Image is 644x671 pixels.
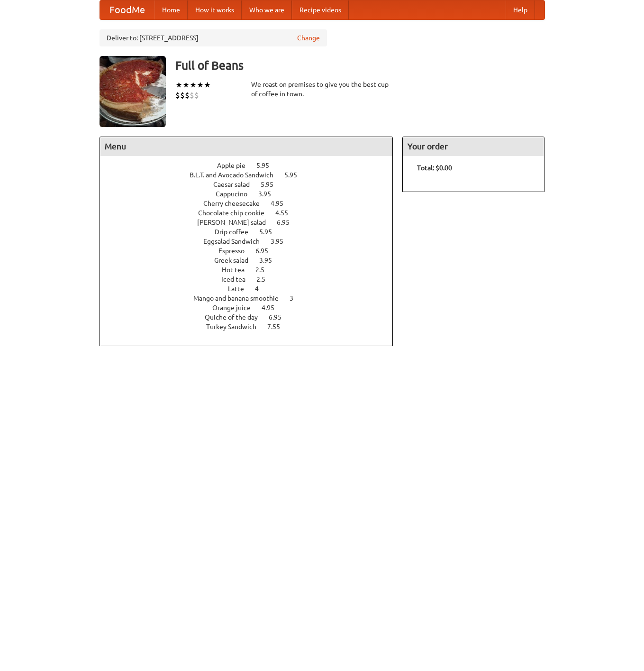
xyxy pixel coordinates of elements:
h3: Full of Beans [175,56,545,75]
a: Espresso 6.95 [218,247,286,255]
a: Change [297,33,320,43]
span: 2.5 [255,266,274,274]
span: 4.55 [275,209,298,217]
li: $ [185,90,190,101]
span: Quiche of the day [205,313,267,321]
span: 6.95 [255,247,278,255]
a: Help [506,0,535,19]
span: Iced tea [221,276,255,283]
a: B.L.T. and Avocado Sandwich 5.95 [190,171,315,179]
span: B.L.T. and Avocado Sandwich [190,171,283,179]
b: Total: $0.00 [417,164,452,172]
img: angular.jpg [100,56,166,127]
a: Hot tea 2.5 [222,266,282,274]
a: Who we are [242,0,292,19]
span: 6.95 [277,219,299,226]
a: Home [154,0,188,19]
a: Greek salad 3.95 [214,257,290,264]
span: Orange juice [212,304,260,312]
li: $ [194,90,199,101]
a: Drip coffee 5.95 [215,228,290,236]
span: Cappucino [216,190,257,198]
span: 7.55 [267,323,290,331]
span: Mango and banana smoothie [193,294,288,302]
span: 5.95 [261,181,283,188]
li: $ [175,90,180,101]
a: Quiche of the day 6.95 [205,313,299,321]
a: Cherry cheesecake 4.95 [203,200,301,207]
span: 4 [255,285,268,293]
span: Turkey Sandwich [206,323,266,331]
a: Latte 4 [228,285,276,293]
a: How it works [188,0,242,19]
span: Latte [228,285,254,293]
span: Hot tea [222,266,254,274]
li: ★ [197,80,204,90]
span: 6.95 [269,313,291,321]
a: Cappucino 3.95 [216,190,289,198]
span: Drip coffee [215,228,258,236]
li: ★ [190,80,197,90]
li: ★ [175,80,182,90]
div: We roast on premises to give you the best cup of coffee in town. [251,80,393,99]
span: 5.95 [256,162,279,169]
a: Mango and banana smoothie 3 [193,294,311,302]
div: Deliver to: [STREET_ADDRESS] [100,29,327,46]
h4: Menu [100,137,393,156]
li: ★ [204,80,211,90]
a: Turkey Sandwich 7.55 [206,323,298,331]
span: 3 [290,294,303,302]
span: 3.95 [271,238,293,245]
span: Greek salad [214,257,258,264]
li: $ [190,90,194,101]
span: [PERSON_NAME] salad [197,219,275,226]
a: Caesar salad 5.95 [213,181,291,188]
span: 5.95 [259,228,281,236]
a: Chocolate chip cookie 4.55 [198,209,306,217]
span: Caesar salad [213,181,259,188]
span: 3.95 [259,257,281,264]
h4: Your order [403,137,544,156]
span: 3.95 [258,190,281,198]
span: 5.95 [284,171,307,179]
a: [PERSON_NAME] salad 6.95 [197,219,307,226]
span: Cherry cheesecake [203,200,269,207]
a: Iced tea 2.5 [221,276,283,283]
span: 4.95 [271,200,293,207]
li: $ [180,90,185,101]
a: Recipe videos [292,0,349,19]
span: Apple pie [217,162,255,169]
li: ★ [182,80,190,90]
span: Espresso [218,247,254,255]
span: 4.95 [262,304,284,312]
span: Eggsalad Sandwich [203,238,269,245]
span: Chocolate chip cookie [198,209,274,217]
span: 2.5 [256,276,275,283]
a: Apple pie 5.95 [217,162,287,169]
a: FoodMe [100,0,154,19]
a: Orange juice 4.95 [212,304,292,312]
a: Eggsalad Sandwich 3.95 [203,238,301,245]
